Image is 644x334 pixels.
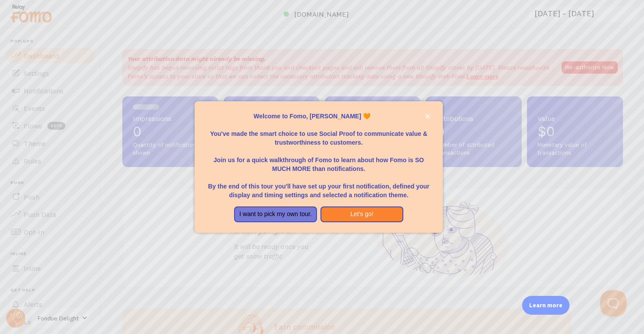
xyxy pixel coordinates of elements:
[423,112,432,121] button: close,
[234,206,317,222] button: I want to pick my own tour.
[195,101,443,233] div: Welcome to Fomo, Daniel Espinoza 🧡You&amp;#39;ve made the smart choice to use Social Proof to com...
[205,147,432,173] p: Join us for a quick walkthrough of Fomo to learn about how Fomo is SO MUCH MORE than notifications.
[205,121,432,147] p: You've made the smart choice to use Social Proof to communicate value & trustworthiness to custom...
[529,301,562,309] p: Learn more
[522,296,569,315] div: Learn more
[205,112,432,121] p: Welcome to Fomo, [PERSON_NAME] 🧡
[320,206,403,222] button: Let's go!
[205,173,432,199] p: By the end of this tour you'll have set up your first notification, defined your display and timi...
